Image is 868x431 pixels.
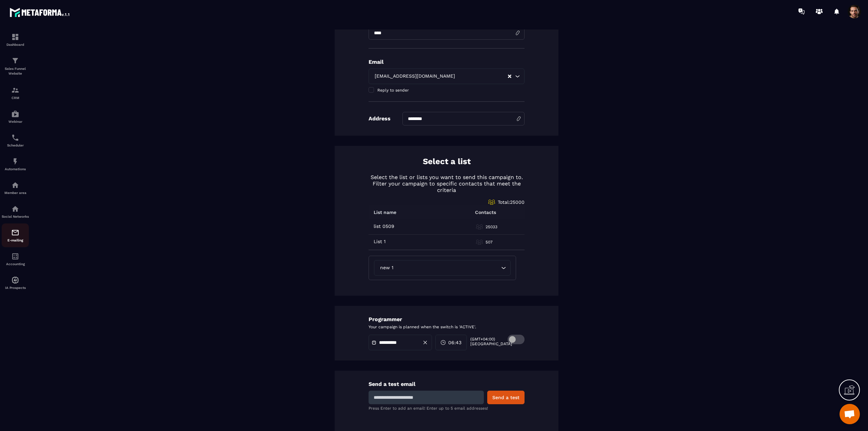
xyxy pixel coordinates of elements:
[374,260,511,276] div: Search for option
[395,264,499,272] input: Search for option
[11,33,19,41] img: formation
[2,247,29,271] a: accountantaccountantAccounting
[374,239,386,244] p: List 1
[369,324,525,330] p: Your campaign is planned when the switch is 'ACTIVE'.
[2,28,29,52] a: formationformationDashboard
[2,262,29,266] p: Accounting
[2,81,29,105] a: formationformationCRM
[508,74,511,79] button: Clear Selected
[423,156,471,167] p: Select a list
[2,200,29,223] a: social-networksocial-networkSocial Networks
[11,276,19,284] img: automations
[2,96,29,100] p: CRM
[487,391,525,404] button: Send a test
[2,191,29,195] p: Member area
[2,167,29,171] p: Automations
[369,68,525,84] div: Search for option
[11,110,19,118] img: automations
[2,215,29,218] p: Social Networks
[470,337,499,346] p: (GMT+04:00) [GEOGRAPHIC_DATA]
[2,176,29,200] a: automationsautomationsMember area
[369,180,525,193] p: Filter your campaign to specific contacts that meet the criteria
[2,66,29,76] p: Sales Funnel Website
[9,6,71,18] img: logo
[11,229,19,237] img: email
[369,115,391,122] p: Address
[11,181,19,189] img: automations
[2,52,29,81] a: formationformationSales Funnel Website
[2,223,29,247] a: emailemailE-mailing
[456,73,507,80] input: Search for option
[840,404,860,424] div: Open chat
[448,339,461,346] span: 06:43
[11,134,19,142] img: scheduler
[2,120,29,123] p: Webinar
[373,73,456,80] span: [EMAIL_ADDRESS][DOMAIN_NAME]
[2,43,29,46] p: Dashboard
[11,86,19,94] img: formation
[369,316,525,322] p: Programmer
[11,252,19,260] img: accountant
[11,157,19,165] img: automations
[2,105,29,129] a: automationsautomationsWebinar
[498,199,525,205] span: Total: 25000
[2,286,29,290] p: IA Prospects
[369,174,525,180] p: Select the list or lists you want to send this campaign to.
[486,239,493,245] p: 507
[2,152,29,176] a: automationsautomationsAutomations
[11,57,19,65] img: formation
[2,143,29,147] p: Scheduler
[374,223,394,229] p: list 0509
[475,210,496,215] p: Contacts
[377,88,409,93] span: Reply to sender
[369,59,525,65] p: Email
[369,381,525,387] p: Send a test email
[2,238,29,242] p: E-mailing
[486,224,497,230] p: 25033
[2,129,29,152] a: schedulerschedulerScheduler
[378,264,395,272] span: new 1
[11,205,19,213] img: social-network
[374,210,396,215] p: List name
[369,406,525,411] p: Press Enter to add an email! Enter up to 5 email addresses!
